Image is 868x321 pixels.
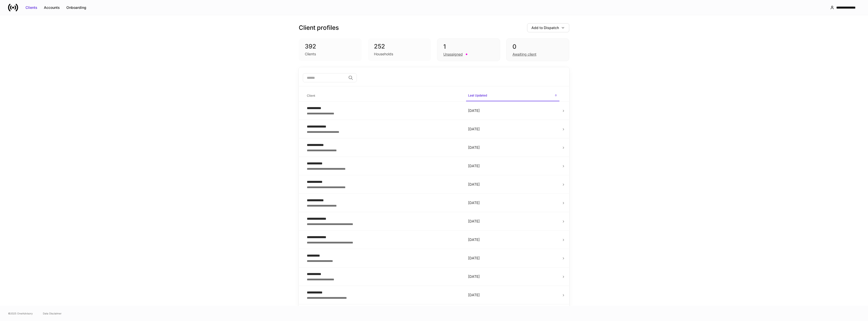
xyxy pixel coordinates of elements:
h6: Client [307,93,315,98]
p: [DATE] [468,182,557,187]
p: [DATE] [468,274,557,279]
p: [DATE] [468,145,557,150]
span: Last Updated [466,90,559,101]
button: Onboarding [63,4,90,12]
span: Client [305,91,462,101]
div: Add to Dispatch [531,25,559,30]
p: [DATE] [468,127,557,132]
div: 0 [512,43,563,51]
div: 0Awaiting client [506,38,569,61]
div: 1Unassigned [437,38,500,61]
button: Accounts [41,4,63,12]
div: Unassigned [443,52,463,57]
p: [DATE] [468,237,557,242]
div: Onboarding [66,5,86,10]
div: 1 [443,43,494,51]
div: Awaiting client [512,52,536,57]
p: [DATE] [468,108,557,113]
div: 252 [374,42,425,51]
p: [DATE] [468,200,557,205]
p: [DATE] [468,256,557,261]
button: Clients [22,4,41,12]
span: © 2025 OneAdvisory [8,311,33,315]
p: [DATE] [468,292,557,298]
div: 392 [305,42,356,51]
p: [DATE] [468,163,557,168]
div: Clients [305,52,316,57]
h3: Client profiles [299,24,339,32]
a: Data Disclaimer [43,311,62,315]
div: Clients [25,5,37,10]
p: [DATE] [468,219,557,224]
button: Add to Dispatch [527,23,569,32]
div: Accounts [44,5,60,10]
h6: Last Updated [468,93,487,98]
div: Households [374,52,393,57]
